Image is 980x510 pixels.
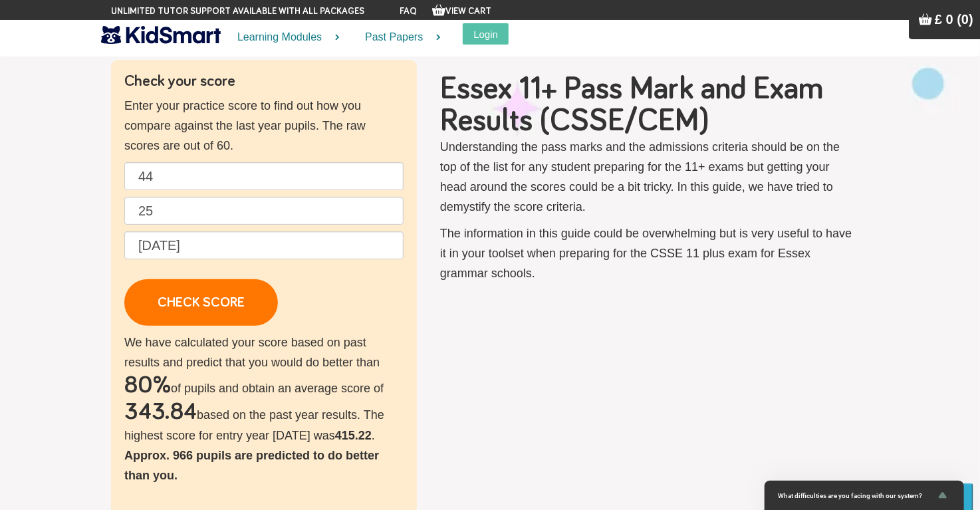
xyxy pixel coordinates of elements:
img: Your items in the shopping basket [432,3,445,17]
b: 415.22 [335,429,372,442]
a: CHECK SCORE [124,279,278,326]
input: Date of birth (d/m/y) e.g. 27/12/2007 [124,231,404,259]
a: View Cart [432,7,491,16]
img: Your items in the shopping basket [919,13,932,26]
input: Maths raw score [124,197,404,225]
input: English raw score [124,162,404,190]
button: Show survey - What difficulties are you facing with our system? [778,487,951,503]
h2: 343.84 [124,399,197,426]
p: The information in this guide could be overwhelming but is very useful to have it in your toolset... [440,223,856,283]
h2: 80% [124,372,171,399]
span: Unlimited tutor support available with all packages [111,5,364,18]
h1: Essex 11+ Pass Mark and Exam Results (CSSE/CEM) [440,73,856,137]
a: Learning Modules [221,20,348,55]
span: What difficulties are you facing with our system? [778,492,935,499]
a: Past Papers [348,20,449,55]
button: Login [463,23,509,45]
h4: Check your score [124,73,404,89]
a: FAQ [400,7,417,16]
p: Understanding the pass marks and the admissions criteria should be on the top of the list for any... [440,137,856,217]
p: Enter your practice score to find out how you compare against the last year pupils. The raw score... [124,96,404,156]
img: KidSmart logo [101,23,221,47]
b: Approx. 966 pupils are predicted to do better than you. [124,449,379,482]
span: £ 0 (0) [935,12,973,27]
